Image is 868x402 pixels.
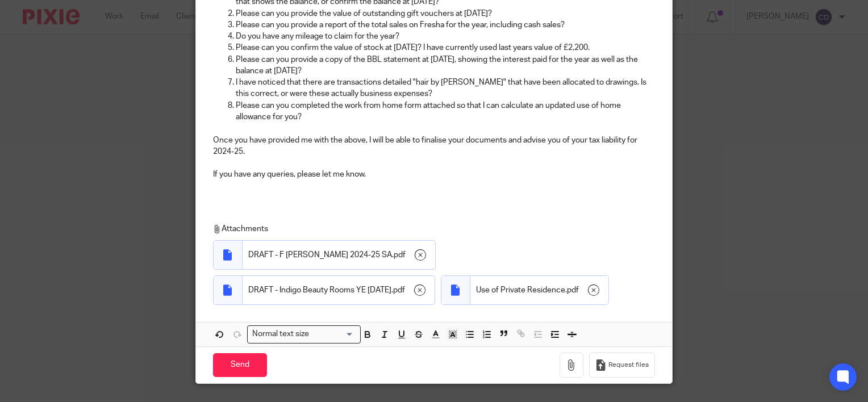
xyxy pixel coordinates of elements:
p: Once you have provided me with the above, I will be able to finalise your documents and advise yo... [213,135,655,158]
span: pdf [394,249,406,261]
div: . [470,276,608,304]
span: Normal text size [250,328,312,340]
span: DRAFT - F [PERSON_NAME] 2024-25 SA [248,249,392,261]
span: pdf [393,284,405,296]
span: DRAFT - Indigo Beauty Rooms YE [DATE] [248,284,391,296]
input: Send [213,353,267,378]
span: pdf [567,284,579,296]
p: Please can you confirm the value of stock at [DATE]? I have currently used last years value of £2... [236,42,655,53]
p: Please can you provide the value of outstanding gift vouchers at [DATE]? [236,8,655,19]
p: I have noticed that there are transactions detailed "hair by [PERSON_NAME]" that have been alloca... [236,77,655,100]
p: Please can you completed the work from home form attached so that I can calculate an updated use ... [236,100,655,123]
span: Request files [608,361,649,370]
p: Please can you provide a copy of the BBL statement at [DATE], showing the interest paid for the y... [236,54,655,77]
button: Request files [589,353,655,378]
input: Search for option [313,328,354,340]
span: Use of Private Residence [476,284,565,296]
p: If you have any queries, please let me know. [213,169,655,180]
p: Attachments [213,223,650,235]
div: Search for option [247,325,361,343]
p: Do you have any mileage to claim for the year? [236,31,655,42]
div: . [243,276,435,304]
p: Please can you provide a report of the total sales on Fresha for the year, including cash sales? [236,19,655,31]
div: . [243,241,435,269]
